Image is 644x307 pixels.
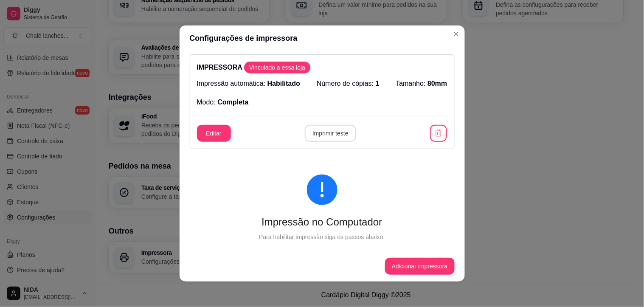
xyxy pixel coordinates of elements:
span: exclamation-circle [307,175,337,205]
span: 80mm [427,80,447,87]
div: Para habilitar impressão siga os passos abaixo. [203,232,441,242]
span: Vinculado a essa loja [246,63,309,72]
p: Impressão automática: [197,79,301,89]
p: Modo: [197,97,249,107]
span: Habilitado [267,80,300,87]
header: Configurações de impressora [180,25,465,51]
span: 1 [376,80,380,87]
button: Close [450,27,463,41]
span: Completa [217,99,248,106]
p: Tamanho: [396,79,447,89]
div: Impressão no Computador [203,215,441,229]
p: IMPRESSORA [197,62,447,73]
button: Imprimir teste [305,125,356,142]
p: Número de cópias: [317,79,380,89]
button: Adicionar impressora [385,258,455,275]
button: Editar [197,125,231,142]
